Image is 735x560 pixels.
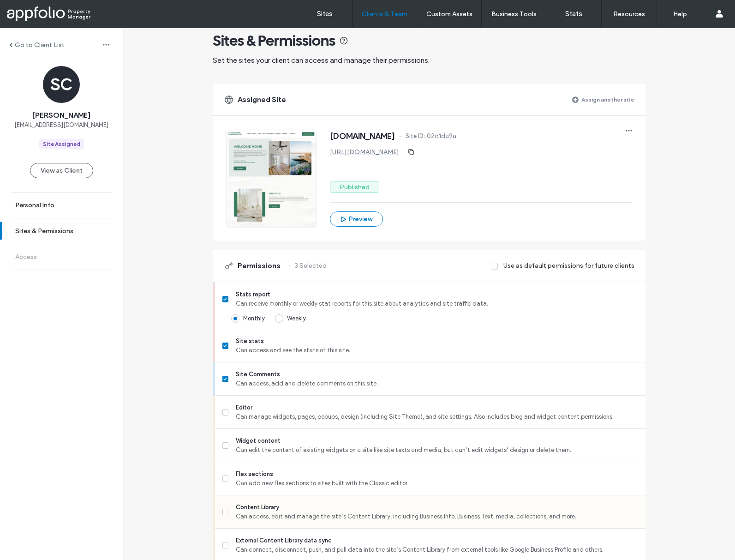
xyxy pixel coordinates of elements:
[236,346,638,355] span: Can access and see the stats of this site.
[15,201,54,209] label: Personal Info
[613,10,645,18] label: Resources
[21,6,40,15] span: Help
[236,512,638,521] span: Can access, edit and manage the site’s Content Library, including Business Info, Business Text, m...
[15,227,73,235] label: Sites & Permissions
[330,148,399,156] a: [URL][DOMAIN_NAME]
[236,412,638,422] span: Can manage widgets, pages, popups, design (including Site Theme), and site settings. Also include...
[236,545,638,554] span: Can connect, disconnect, push, and pull data into the site’s Content Library from external tools ...
[32,110,90,120] span: [PERSON_NAME]
[236,299,638,308] span: Can receive monthly or weekly stat reports for this site about analytics and site traffic data.
[330,181,379,193] label: Published
[406,132,425,141] span: Site ID:
[243,315,265,322] span: Monthly
[565,10,582,18] label: Stats
[362,10,407,18] label: Clients & Team
[317,10,333,18] label: Sites
[43,66,80,103] div: SC
[426,10,472,18] label: Custom Assets
[236,446,638,455] span: Can edit the content of existing widgets on a site like site texts and media, but can’t edit widg...
[30,163,93,178] button: View as Client
[236,470,638,479] span: Flex sections
[213,56,430,65] span: Set the sites your client can access and manage their permissions.
[15,253,37,261] label: Access
[581,91,634,108] label: Assign another site
[287,315,306,322] span: Weekly
[236,379,638,388] span: Can access, add and delete comments on this site.
[236,403,638,412] span: Editor
[236,436,638,446] span: Widget content
[238,261,281,271] span: Permissions
[427,132,456,141] span: 02d1da9a
[238,95,286,105] span: Assigned Site
[330,211,383,227] button: Preview
[236,503,638,512] span: Content Library
[14,120,108,130] span: [EMAIL_ADDRESS][DOMAIN_NAME]
[491,10,537,18] label: Business Tools
[43,140,80,148] div: Site Assigned
[213,31,335,50] span: Sites & Permissions
[503,257,634,274] label: Use as default permissions for future clients
[236,370,638,379] span: Site Comments
[236,337,638,346] span: Site stats
[15,41,65,49] label: Go to Client List
[330,132,395,141] span: [DOMAIN_NAME]
[236,290,638,299] span: Stats report
[236,536,638,545] span: External Content Library data sync
[295,257,327,274] label: 3 Selected
[236,479,638,488] span: Can add new flex sections to sites built with the Classic editor.
[673,10,687,18] label: Help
